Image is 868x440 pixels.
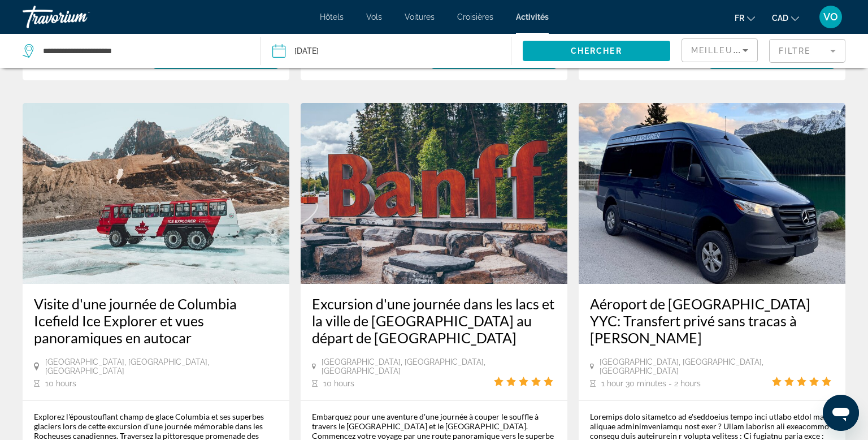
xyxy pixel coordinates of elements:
img: 0f.jpg [579,103,845,284]
span: VO [823,11,838,23]
a: Visite d'une journée de Columbia Icefield Ice Explorer et vues panoramiques en autocar [34,295,278,346]
span: Meilleures ventes [691,46,793,55]
a: Vols [366,12,382,21]
button: Change currency [772,10,799,26]
iframe: Bouton de lancement de la fenêtre de messagerie [823,395,859,431]
button: Plus d'information [432,49,556,69]
a: Voitures [405,12,435,21]
button: Change language [735,10,755,26]
a: Croisières [457,12,493,21]
span: [GEOGRAPHIC_DATA], [GEOGRAPHIC_DATA], [GEOGRAPHIC_DATA] [600,357,772,376]
button: Plus d'information [154,49,278,69]
button: Chercher [523,41,671,61]
span: [GEOGRAPHIC_DATA], [GEOGRAPHIC_DATA], [GEOGRAPHIC_DATA] [45,357,279,376]
span: 10 hours [323,379,354,388]
button: Date: Dec 10, 2025 [272,34,510,68]
button: Filter [769,38,845,63]
img: 49.jpg [23,103,289,284]
mat-select: Sort by [691,44,748,57]
button: User Menu [816,5,845,29]
span: 10 hours [45,379,76,388]
a: Aéroport de [GEOGRAPHIC_DATA] YYC: Transfert privé sans tracas à [PERSON_NAME] [590,295,834,346]
a: Activités [516,12,549,21]
a: Excursion d'une journée dans les lacs et la ville de [GEOGRAPHIC_DATA] au départ de [GEOGRAPHIC_D... [312,295,556,346]
span: [GEOGRAPHIC_DATA], [GEOGRAPHIC_DATA], [GEOGRAPHIC_DATA] [322,357,494,376]
button: Plus d'information [710,49,834,69]
a: Hôtels [320,12,344,21]
img: 57.jpg [301,103,567,284]
span: fr [735,14,744,23]
span: Chercher [571,46,622,55]
a: Travorium [23,2,136,32]
span: 1 hour 30 minutes - 2 hours [601,379,701,388]
span: CAD [772,14,788,23]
